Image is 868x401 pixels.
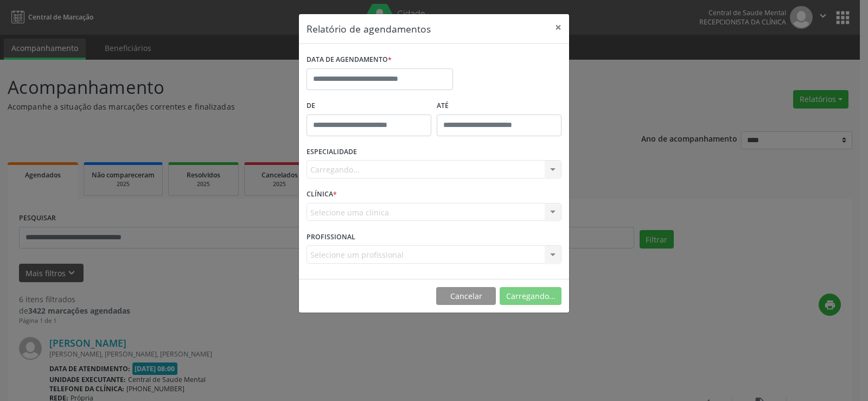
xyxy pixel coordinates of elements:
[437,98,561,114] label: ATÉ
[307,228,355,245] label: PROFISSIONAL
[307,52,392,68] label: DATA DE AGENDAMENTO
[547,14,569,41] button: Close
[436,287,496,305] button: Cancelar
[500,287,561,305] button: Carregando...
[307,144,357,161] label: ESPECIALIDADE
[307,22,431,36] h5: Relatório de agendamentos
[307,98,431,114] label: De
[307,186,337,203] label: CLÍNICA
